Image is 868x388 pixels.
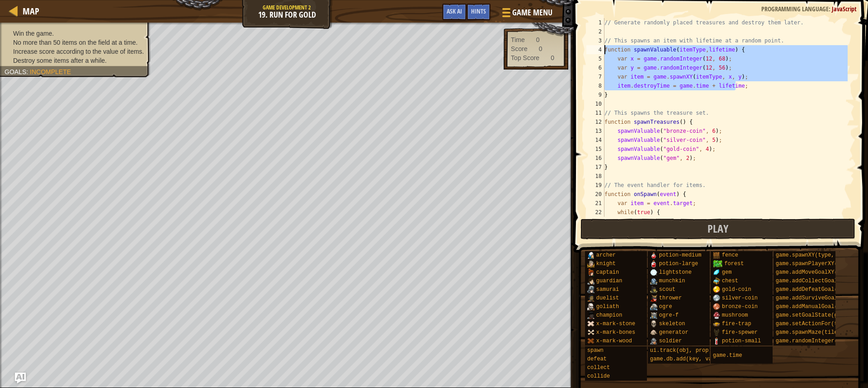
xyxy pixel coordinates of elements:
button: Game Menu [495,4,558,25]
div: 7 [586,72,604,81]
img: portrait.png [713,269,720,276]
img: portrait.png [713,320,720,327]
span: forest [724,261,744,267]
div: 13 [586,126,604,136]
span: collide [587,373,610,379]
img: portrait.png [587,269,594,276]
img: portrait.png [713,312,720,319]
span: Game Menu [512,7,552,19]
div: 22 [586,208,604,217]
div: 18 [586,172,604,181]
li: Win the game. [5,29,144,38]
button: Play [580,219,855,239]
span: game.addSurviveGoal(seconds) [776,295,867,301]
div: 16 [586,154,604,163]
div: Score [511,44,528,53]
div: 12 [586,117,604,126]
span: Hints [471,7,486,15]
span: game.addDefeatGoal(amount) [776,286,860,293]
span: ogre [659,304,672,310]
img: portrait.png [650,295,657,302]
span: lightstone [659,269,692,276]
div: 11 [586,108,604,117]
img: portrait.png [713,303,720,310]
img: portrait.png [713,252,720,259]
img: portrait.png [587,303,594,310]
span: goliath [596,304,619,310]
img: portrait.png [650,320,657,327]
div: 21 [586,199,604,208]
img: portrait.png [587,260,594,267]
div: 0 [536,35,540,44]
span: gem [722,269,732,276]
div: 15 [586,145,604,154]
div: 14 [586,136,604,145]
span: game.time [713,352,742,359]
span: Goals [5,68,26,75]
span: No more than 50 items on the field at a time. [13,39,137,46]
img: portrait.png [650,286,657,293]
img: portrait.png [587,286,594,293]
div: 3 [586,36,604,45]
span: collect [587,365,610,371]
span: scout [659,286,675,293]
span: chest [722,278,738,284]
div: 0 [539,44,542,53]
span: generator [659,329,689,336]
div: 23 [586,217,604,226]
img: trees_1.png [713,260,722,267]
span: potion-large [659,261,698,267]
span: x-mark-bones [596,329,635,336]
div: 4 [586,45,604,54]
a: Map [18,5,39,17]
span: fence [722,252,738,258]
span: captain [596,269,619,276]
span: game.randomInteger(min, max) [776,338,867,344]
span: game.addCollectGoal(amount) [776,278,863,284]
span: archer [596,252,616,258]
span: skeleton [659,321,685,327]
span: gold-coin [722,286,751,293]
span: guardian [596,278,623,284]
span: spawn [587,347,604,354]
img: portrait.png [587,329,594,336]
span: Increase score according to the value of items. [13,48,144,55]
span: thrower [659,295,682,301]
div: 17 [586,163,604,172]
span: ui.track(obj, prop) [650,347,712,354]
span: duelist [596,295,619,301]
span: Programming language [761,5,829,13]
span: Destroy some items after a while. [13,57,107,64]
span: potion-small [722,338,761,344]
li: No more than 50 items on the field at a time. [5,38,144,47]
img: portrait.png [650,312,657,319]
div: 20 [586,190,604,199]
span: soldier [659,338,682,344]
span: Play [708,221,728,236]
span: game.db.add(key, value) [650,356,725,362]
span: knight [596,261,616,267]
li: Increase score according to the value of items. [5,47,144,56]
img: portrait.png [587,252,594,259]
img: portrait.png [650,252,657,259]
img: portrait.png [713,337,720,345]
span: fire-spewer [722,329,758,336]
div: 8 [586,81,604,90]
div: 19 [586,181,604,190]
span: bronze-coin [722,304,758,310]
span: : [829,5,832,13]
img: portrait.png [713,295,720,302]
img: portrait.png [587,320,594,327]
img: portrait.png [650,269,657,276]
img: portrait.png [587,337,594,345]
span: samurai [596,286,619,293]
img: portrait.png [587,277,594,285]
span: JavaScript [832,5,857,13]
img: portrait.png [713,329,720,336]
span: champion [596,312,623,318]
span: defeat [587,356,607,362]
div: 9 [586,90,604,99]
div: Time [511,35,525,44]
div: 10 [586,99,604,108]
li: Destroy some items after a while. [5,56,144,65]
